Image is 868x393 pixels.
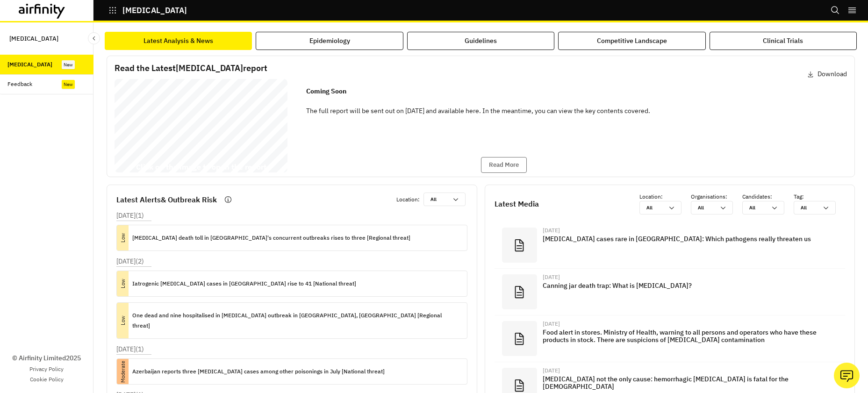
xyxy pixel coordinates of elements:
[306,87,346,95] strong: Coming Soon
[120,171,124,173] span: © 2025
[122,6,187,14] p: [MEDICAL_DATA]
[691,193,742,201] p: Organisations :
[143,36,213,46] div: Latest Analysis & News
[9,30,58,47] p: [MEDICAL_DATA]
[141,86,252,165] span: This Airfinity report is intended to be used by [PERSON_NAME] at null exclusively. Not for reprod...
[543,274,828,280] div: [DATE]
[108,2,187,18] button: [MEDICAL_DATA]
[7,80,32,88] div: Feedback
[834,363,860,388] button: Ask our analysts
[7,60,52,69] div: [MEDICAL_DATA]
[132,366,385,377] p: Azerbaijan reports three [MEDICAL_DATA] cases among other poisonings in July [National threat]
[543,235,828,243] p: [MEDICAL_DATA] cases rare in [GEOGRAPHIC_DATA]: Which pathogens really threaten us
[130,171,143,173] span: Private & Co nfidential
[62,80,75,89] div: New
[110,232,136,244] p: Low
[396,195,420,204] p: Location :
[30,375,64,384] a: Cookie Policy
[742,193,794,201] p: Candidates :
[110,278,136,290] p: Low
[116,194,217,205] p: Latest Alerts & Outbreak Risk
[309,36,350,46] div: Epidemiology
[115,62,267,74] p: Read the Latest [MEDICAL_DATA] report
[132,233,410,243] p: [MEDICAL_DATA] death toll in [GEOGRAPHIC_DATA]'s concurrent outbreaks rises to three [Regional th...
[116,257,144,266] p: [DATE] ( 2 )
[105,315,141,327] p: Low
[543,375,828,390] p: [MEDICAL_DATA] not the only cause: hemorrhagic [MEDICAL_DATA] is fatal for the [DEMOGRAPHIC_DATA]
[88,32,100,44] button: Close Sidebar
[543,228,828,233] div: [DATE]
[543,329,828,343] p: Food alert in stores. Ministry of Health, warning to all persons and operators who have these pro...
[495,198,539,209] p: Latest Media
[129,171,130,173] span: –
[110,366,136,378] p: Moderate
[543,368,828,373] div: [DATE]
[481,157,527,173] button: Read More
[29,365,64,373] a: Privacy Policy
[818,69,847,79] p: Download
[495,222,846,269] a: [DATE][MEDICAL_DATA] cases rare in [GEOGRAPHIC_DATA]: Which pathogens really threaten us
[794,193,845,201] p: Tag :
[116,344,144,354] p: [DATE] ( 1 )
[132,310,459,331] p: One dead and nine hospitalised in [MEDICAL_DATA] outbreak in [GEOGRAPHIC_DATA], [GEOGRAPHIC_DATA]...
[543,321,828,327] div: [DATE]
[306,106,650,116] p: The full report will be sent out on [DATE] and available here. In the meantime, you can view the ...
[116,211,144,221] p: [DATE] ( 1 )
[543,282,828,289] p: Canning jar death trap: What is [MEDICAL_DATA]?
[495,269,846,315] a: [DATE]Canning jar death trap: What is [MEDICAL_DATA]?
[465,36,497,46] div: Guidelines
[831,2,840,18] button: Search
[12,353,81,363] p: © Airfinity Limited 2025
[639,193,691,201] p: Location :
[125,171,129,173] span: Airfinity
[597,36,667,46] div: Competitive Landscape
[62,60,75,69] div: New
[119,149,154,160] span: [DATE]
[119,101,243,112] span: [MEDICAL_DATA] Report
[495,315,846,362] a: [DATE]Food alert in stores. Ministry of Health, warning to all persons and operators who have the...
[132,279,356,289] p: Iatrogenic [MEDICAL_DATA] cases in [GEOGRAPHIC_DATA] rise to 41 [National threat]
[763,36,803,46] div: Clinical Trials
